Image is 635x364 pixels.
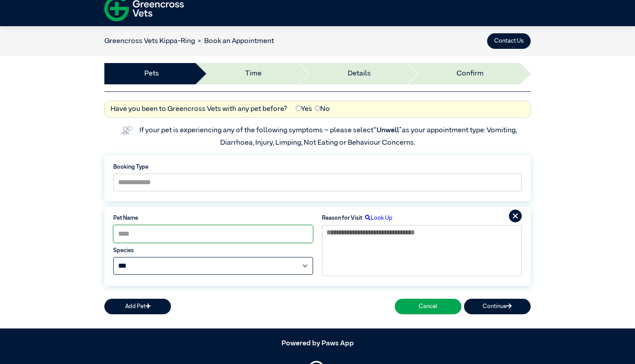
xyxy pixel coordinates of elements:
label: No [315,104,330,115]
label: Booking Type [113,163,522,171]
button: Continue [464,299,531,314]
label: Reason for Visit [322,214,362,222]
label: Pet Name [113,214,313,222]
label: Yes [296,104,312,115]
button: Contact Us [487,33,531,49]
label: Look Up [362,214,393,222]
span: “Unwell” [373,127,402,134]
input: No [315,106,320,111]
button: Cancel [395,299,461,314]
a: Greencross Vets Kippa-Ring [104,38,195,45]
label: If your pet is experiencing any of the following symptoms – please select as your appointment typ... [139,127,518,146]
label: Species [113,246,313,255]
a: Pets [144,68,159,79]
img: vet [118,123,135,138]
button: Add Pet [104,299,171,314]
h5: Powered by Paws App [104,340,531,348]
nav: breadcrumb [104,36,274,47]
li: Book an Appointment [195,36,274,47]
label: Have you been to Greencross Vets with any pet before? [111,104,287,115]
input: Yes [296,106,301,111]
